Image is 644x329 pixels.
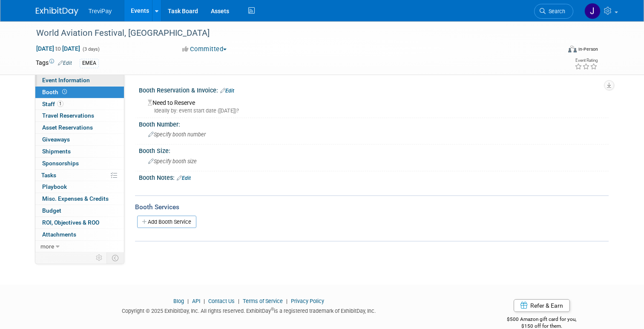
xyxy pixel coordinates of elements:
span: [DATE] [DATE] [36,45,80,52]
div: Copyright © 2025 ExhibitDay, Inc. All rights reserved. ExhibitDay is a registered trademark of Ex... [36,305,462,315]
a: Tasks [35,170,124,181]
span: Playbook [42,183,67,190]
button: Committed [179,45,230,54]
div: In-Person [578,46,598,52]
span: | [201,298,207,304]
sup: ® [271,307,274,312]
span: ROI, Objectives & ROO [42,219,99,226]
a: more [35,241,124,252]
a: Booth [35,87,124,98]
a: Search [534,4,573,19]
a: Asset Reservations [35,122,124,133]
a: Edit [177,175,191,181]
div: Booth Reservation & Invoice: [139,84,609,95]
span: Travel Reservations [42,112,94,119]
a: Contact Us [208,298,235,304]
img: Jeff Coppolo [584,3,601,19]
span: Giveaways [42,136,70,143]
a: Terms of Service [243,298,283,304]
div: Booth Size: [139,144,609,155]
a: Sponsorships [35,158,124,169]
span: Tasks [41,172,56,179]
td: Tags [36,58,72,68]
span: Budget [42,207,61,214]
img: Format-Inperson.png [568,46,577,52]
a: Edit [58,60,72,66]
span: Booth [42,89,69,95]
div: Ideally by: event start date ([DATE])? [148,107,602,115]
span: Asset Reservations [42,124,93,131]
span: Specify booth number [148,131,206,138]
div: Need to Reserve [145,96,602,115]
span: | [284,298,290,304]
a: ROI, Objectives & ROO [35,217,124,228]
span: | [236,298,241,304]
span: (3 days) [82,46,100,52]
a: Edit [220,88,234,94]
a: Refer & Earn [514,299,570,312]
a: Event Information [35,75,124,86]
div: Event Rating [575,58,598,63]
td: Toggle Event Tabs [106,252,124,263]
div: World Aviation Festival, [GEOGRAPHIC_DATA] [33,26,550,41]
a: Playbook [35,181,124,193]
span: Booth not reserved yet [60,89,69,95]
a: Blog [173,298,184,304]
a: Misc. Expenses & Credits [35,193,124,205]
span: TreviPay [89,8,112,14]
span: Event Information [42,77,90,84]
span: Search [546,8,565,14]
a: Privacy Policy [291,298,324,304]
div: Event Format [515,44,598,57]
a: Budget [35,205,124,216]
span: Attachments [42,231,76,238]
div: EMEA [80,59,99,68]
span: 1 [57,101,63,107]
span: to [54,45,62,52]
a: Add Booth Service [137,216,196,228]
a: Giveaways [35,134,124,145]
span: Sponsorships [42,160,79,167]
a: API [192,298,200,304]
span: Staff [42,101,63,107]
span: more [40,243,54,250]
div: Booth Number: [139,118,609,129]
span: Misc. Expenses & Credits [42,195,109,202]
div: Booth Notes: [139,171,609,182]
a: Attachments [35,229,124,240]
a: Travel Reservations [35,110,124,121]
a: Shipments [35,146,124,157]
span: Shipments [42,148,71,155]
div: Booth Services [135,202,609,212]
a: Staff1 [35,98,124,110]
span: Specify booth size [148,158,197,164]
img: ExhibitDay [36,7,78,16]
td: Personalize Event Tab Strip [92,252,107,263]
span: | [185,298,191,304]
